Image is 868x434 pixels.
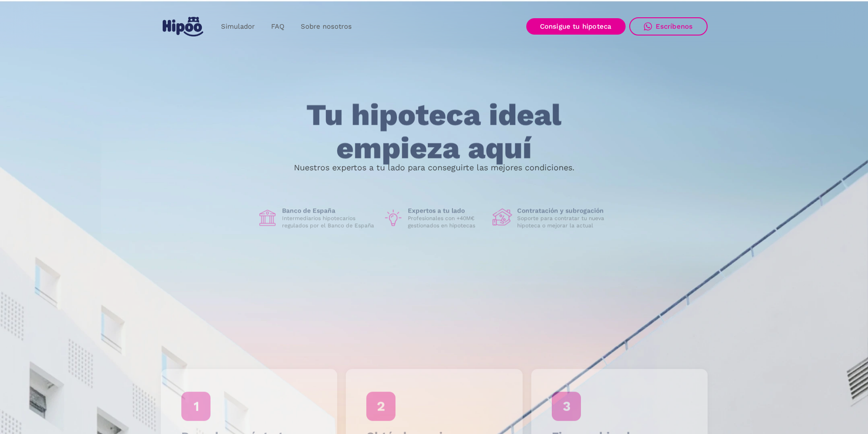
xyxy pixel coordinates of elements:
[517,215,611,230] p: Soporte para contratar tu nueva hipoteca o mejorar la actual
[161,13,205,40] a: home
[282,207,376,215] h1: Banco de España
[261,99,606,165] h1: Tu hipoteca ideal empieza aquí
[213,18,263,36] a: Simulador
[629,17,708,36] a: Escríbenos
[263,18,293,36] a: FAQ
[293,18,360,36] a: Sobre nosotros
[656,22,693,31] div: Escríbenos
[282,215,376,230] p: Intermediarios hipotecarios regulados por el Banco de España
[294,164,575,171] p: Nuestros expertos a tu lado para conseguirte las mejores condiciones.
[408,207,485,215] h1: Expertos a tu lado
[517,207,611,215] h1: Contratación y subrogación
[526,18,626,35] a: Consigue tu hipoteca
[408,215,485,230] p: Profesionales con +40M€ gestionados en hipotecas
